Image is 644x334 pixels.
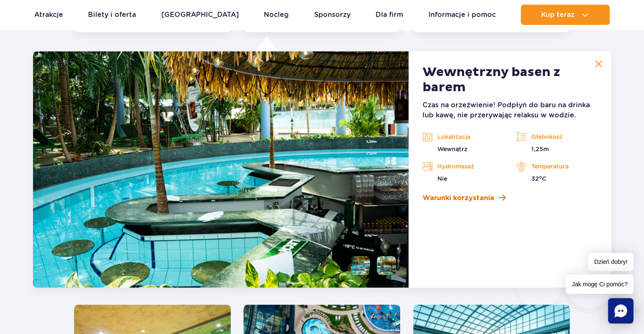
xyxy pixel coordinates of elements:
[314,5,351,25] a: Sponsorzy
[541,11,575,19] span: Kup teraz
[608,298,633,323] div: Chat
[516,174,597,183] p: 32 C
[422,193,494,203] span: Warunki korzystania
[428,5,496,25] a: Informacje i pomoc
[539,174,542,180] sup: o
[376,5,403,25] a: Dla firm
[264,5,289,25] a: Nocleg
[516,160,597,173] p: Temperatura
[422,174,503,183] p: Nie
[588,253,633,271] span: Dzień dobry!
[422,160,503,173] p: Hydromasaż
[422,130,503,143] p: Lokalizacja
[566,274,633,294] span: Jak mogę Ci pomóc?
[422,145,503,153] p: Wewnątrz
[516,130,597,143] p: Głębokość
[516,145,597,153] p: 1,25m
[161,5,239,25] a: [GEOGRAPHIC_DATA]
[521,5,610,25] button: Kup teraz
[88,5,136,25] a: Bilety i oferta
[422,100,597,120] p: Czas na orzeźwienie! Podpłyń do baru na drinka lub kawę, nie przerywając relaksu w wodzie.
[34,5,63,25] a: Atrakcje
[422,65,597,95] h2: Wewnętrzny basen z barem
[422,193,597,203] a: Warunki korzystania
